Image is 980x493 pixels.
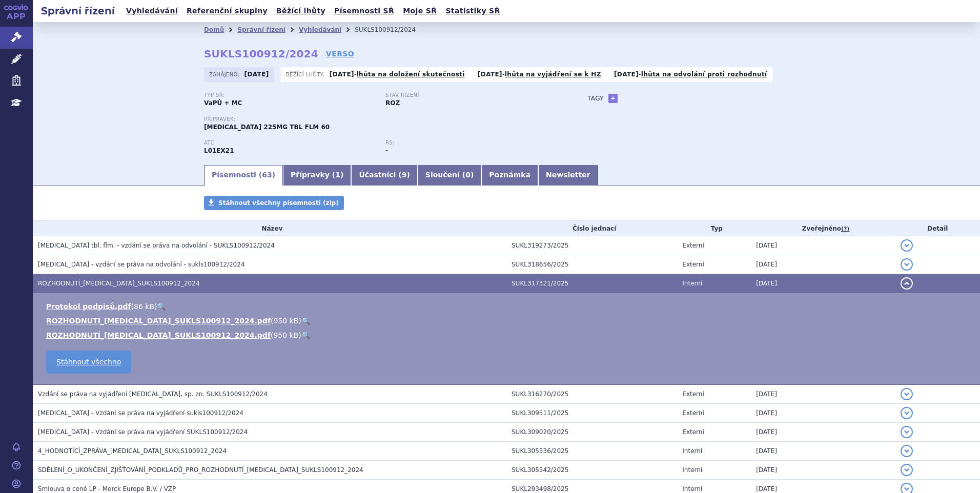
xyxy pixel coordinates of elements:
[895,221,980,236] th: Detail
[400,4,440,18] a: Moje SŘ
[751,404,895,423] td: [DATE]
[38,428,248,436] span: TEPMETKO - Vzdání se práva na vyjádření SUKLS100912/2024
[204,92,375,98] p: Typ SŘ:
[506,423,677,442] td: SUKL309020/2025
[614,71,639,78] strong: [DATE]
[506,274,677,293] td: SUKL317321/2025
[123,4,181,18] a: Vyhledávání
[478,70,601,78] p: -
[751,384,895,404] td: [DATE]
[38,466,363,474] span: SDĚLENÍ_O_UKONČENÍ_ZJIŠŤOVÁNÍ_PODKLADŮ_PRO_ROZHODNUTÍ_TEPMETKO_SUKLS100912_2024
[385,99,400,107] strong: ROZ
[351,165,417,186] a: Účastníci (9)
[402,171,407,179] span: 9
[331,4,397,18] a: Písemnosti SŘ
[38,242,275,249] span: TEPMETKO tbl. flm. - vzdání se práva na odvolání - SUKLS100912/2024
[901,445,913,457] button: detail
[262,171,272,179] span: 63
[283,165,351,186] a: Přípravky (1)
[677,221,751,236] th: Typ
[204,140,375,146] p: ATC:
[751,236,895,255] td: [DATE]
[38,409,243,417] span: TEPMETKO - Vzdání se práva na vyjádření sukls100912/2024
[301,317,310,325] a: 🔍
[183,4,271,18] a: Referenční skupiny
[901,258,913,271] button: detail
[506,404,677,423] td: SUKL309511/2025
[204,165,283,186] a: Písemnosti (63)
[46,330,970,340] li: ( )
[506,236,677,255] td: SUKL319273/2025
[244,71,269,78] strong: [DATE]
[326,49,354,59] a: VERSO
[682,242,704,249] span: Externí
[38,280,200,287] span: ROZHODNUTÍ_TEPMETKO_SUKLS100912_2024
[682,485,702,492] span: Interní
[506,221,677,236] th: Číslo jednací
[157,302,166,311] a: 🔍
[204,48,318,60] strong: SUKLS100912/2024
[901,239,913,252] button: detail
[751,423,895,442] td: [DATE]
[901,388,913,400] button: detail
[46,301,970,312] li: ( )
[385,147,388,154] strong: -
[46,317,271,325] a: ROZHODNUTI_[MEDICAL_DATA]_SUKLS100912_2024.pdf
[301,331,310,339] a: 🔍
[273,4,329,18] a: Běžící lhůty
[204,26,224,33] a: Domů
[46,331,271,339] a: ROZHODNUTÍ_[MEDICAL_DATA]_SUKLS100912_2024.pdf
[204,147,234,154] strong: TEPOTINIB
[442,4,503,18] a: Statistiky SŘ
[614,70,767,78] p: -
[465,171,471,179] span: 0
[357,71,465,78] a: lhůta na doložení skutečnosti
[506,461,677,480] td: SUKL305542/2025
[751,221,895,236] th: Zveřejněno
[204,116,567,122] p: Přípravek:
[901,426,913,438] button: detail
[286,70,327,78] span: Běžící lhůty:
[204,99,242,107] strong: VaPÚ + MC
[682,280,702,287] span: Interní
[38,485,176,492] span: Smlouva o ceně LP - Merck Europe B.V. / VZP
[209,70,241,78] span: Zahájeno:
[330,71,354,78] strong: [DATE]
[682,466,702,474] span: Interní
[751,442,895,461] td: [DATE]
[355,22,429,37] li: SUKLS100912/2024
[901,277,913,290] button: detail
[134,302,154,311] span: 86 kB
[46,351,131,374] a: Stáhnout všechno
[335,171,340,179] span: 1
[587,92,604,105] h3: Tagy
[46,316,970,326] li: ( )
[901,464,913,476] button: detail
[330,70,465,78] p: -
[46,302,131,311] a: Protokol podpisů.pdf
[38,261,245,268] span: TEPMETKO - vzdání se práva na odvolání - sukls100912/2024
[481,165,538,186] a: Poznámka
[218,199,339,207] span: Stáhnout všechny písemnosti (zip)
[478,71,502,78] strong: [DATE]
[506,384,677,404] td: SUKL316270/2025
[608,94,618,103] a: +
[682,391,704,398] span: Externí
[38,391,268,398] span: Vzdání se práva na vyjádření TEPMETKO, sp. zn. SUKLS100912/2024
[841,225,849,233] abbr: (?)
[682,261,704,268] span: Externí
[506,442,677,461] td: SUKL305536/2025
[204,196,344,210] a: Stáhnout všechny písemnosti (zip)
[641,71,767,78] a: lhůta na odvolání proti rozhodnutí
[751,461,895,480] td: [DATE]
[33,4,123,18] h2: Správní řízení
[506,255,677,274] td: SUKL318656/2025
[273,331,298,339] span: 950 kB
[751,274,895,293] td: [DATE]
[682,447,702,455] span: Interní
[682,409,704,417] span: Externí
[682,428,704,436] span: Externí
[901,407,913,419] button: detail
[38,447,227,455] span: 4_HODNOTÍCÍ_ZPRÁVA_TEPMETKO_SUKLS100912_2024
[538,165,598,186] a: Newsletter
